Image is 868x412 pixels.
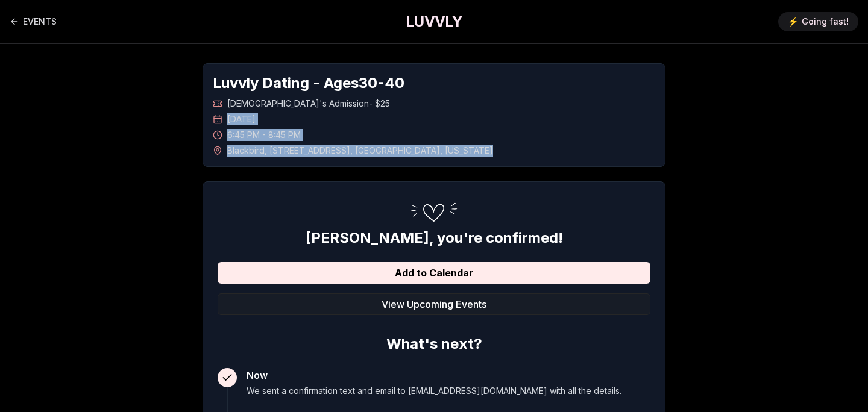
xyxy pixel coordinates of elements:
span: Blackbird , [STREET_ADDRESS] , [GEOGRAPHIC_DATA] , [US_STATE] [227,145,493,157]
button: View Upcoming Events [218,293,650,315]
h2: What's next? [218,329,650,354]
span: [DATE] [227,113,256,125]
span: Going fast! [802,16,849,28]
span: 6:45 PM - 8:45 PM [227,129,301,141]
button: Add to Calendar [218,262,650,284]
span: [DEMOGRAPHIC_DATA]'s Admission - $25 [227,98,390,110]
a: Back to events [10,10,57,34]
span: ⚡️ [788,16,798,28]
h2: [PERSON_NAME] , you're confirmed! [218,228,650,248]
h1: Luvvly Dating - Ages 30 - 40 [213,73,655,93]
p: We sent a confirmation text and email to [EMAIL_ADDRESS][DOMAIN_NAME] with all the details. [247,385,621,397]
a: LUVVLY [406,12,462,31]
img: Confirmation Step [404,196,464,228]
h3: Now [247,368,621,382]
